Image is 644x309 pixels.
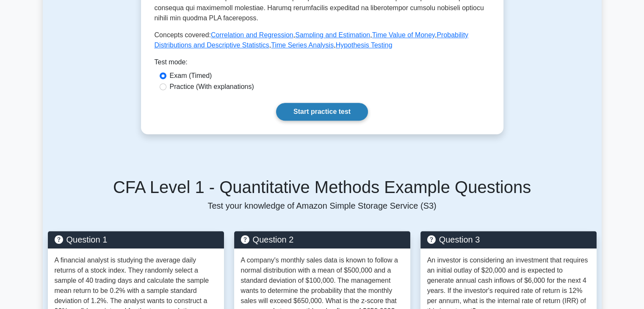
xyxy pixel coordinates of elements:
[271,41,334,49] a: Time Series Analysis
[211,31,293,39] a: Correlation and Regression
[48,201,597,211] p: Test your knowledge of Amazon Simple Storage Service (S3)
[427,235,590,245] h5: Question 3
[170,82,254,92] label: Practice (With explanations)
[170,71,212,81] label: Exam (Timed)
[372,31,435,39] a: Time Value of Money
[295,31,370,39] a: Sampling and Estimation
[241,235,404,245] h5: Question 2
[55,235,217,245] h5: Question 1
[336,41,392,49] a: Hypothesis Testing
[48,177,597,197] h5: CFA Level 1 - Quantitative Methods Example Questions
[155,30,490,50] p: Concepts covered: , , , , ,
[276,103,368,121] a: Start practice test
[155,57,490,71] div: Test mode:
